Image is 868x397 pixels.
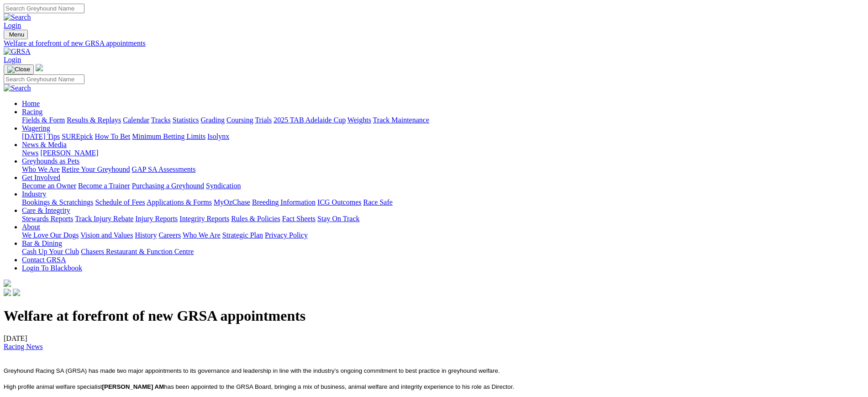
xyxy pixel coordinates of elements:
div: Get Involved [22,182,864,190]
div: Racing [22,116,864,124]
span: Menu [9,31,24,38]
a: Applications & Forms [147,198,212,206]
a: Strategic Plan [222,231,263,239]
div: About [22,231,864,239]
a: News & Media [22,141,67,148]
input: Search [4,4,84,13]
a: We Love Our Dogs [22,231,79,239]
a: Stay On Track [317,215,359,222]
a: Breeding Information [252,198,316,206]
a: News [22,149,38,157]
img: logo-grsa-white.png [4,280,11,287]
div: News & Media [22,149,864,157]
a: Race Safe [363,198,392,206]
a: Login [4,56,21,64]
a: GAP SA Assessments [132,165,196,173]
img: facebook.svg [4,289,11,296]
div: Wagering [22,132,864,141]
img: Search [4,13,31,21]
b: [PERSON_NAME] AM [102,383,164,390]
a: History [135,231,157,239]
a: Racing News [4,343,43,350]
a: SUREpick [62,132,93,140]
img: Search [4,84,31,92]
a: Care & Integrity [22,206,70,214]
a: Login [4,21,21,29]
a: Home [22,100,40,107]
a: Cash Up Your Club [22,248,79,255]
a: Who We Are [183,231,221,239]
a: Grading [201,116,225,124]
span: High profile animal welfare specialist has been appointed to the GRSA Board, bringing a mix of bu... [4,383,514,390]
a: Who We Are [22,165,60,173]
a: Purchasing a Greyhound [132,182,204,190]
span: [DATE] [4,334,43,350]
a: Become a Trainer [78,182,130,190]
a: [PERSON_NAME] [40,149,98,157]
a: About [22,223,40,231]
button: Toggle navigation [4,64,34,74]
a: Get Involved [22,174,60,181]
a: Greyhounds as Pets [22,157,79,165]
a: Isolynx [207,132,229,140]
a: Login To Blackbook [22,264,82,272]
h1: Welfare at forefront of new GRSA appointments [4,307,864,324]
a: 2025 TAB Adelaide Cup [274,116,346,124]
a: Stewards Reports [22,215,73,222]
a: Integrity Reports [179,215,229,222]
a: Minimum Betting Limits [132,132,205,140]
a: Racing [22,108,42,116]
a: Statistics [173,116,199,124]
a: Industry [22,190,46,198]
a: Coursing [226,116,253,124]
a: Rules & Policies [231,215,280,222]
a: ICG Outcomes [317,198,361,206]
button: Toggle navigation [4,30,28,39]
div: Bar & Dining [22,248,864,256]
a: MyOzChase [214,198,250,206]
a: Weights [347,116,371,124]
div: Care & Integrity [22,215,864,223]
a: Fields & Form [22,116,65,124]
a: Chasers Restaurant & Function Centre [81,248,194,255]
a: Bar & Dining [22,239,62,247]
a: Track Maintenance [373,116,429,124]
img: twitter.svg [13,289,20,296]
a: Bookings & Scratchings [22,198,93,206]
a: Schedule of Fees [95,198,145,206]
a: [DATE] Tips [22,132,60,140]
a: Become an Owner [22,182,76,190]
img: Close [7,66,30,73]
a: Results & Replays [67,116,121,124]
a: Retire Your Greyhound [62,165,130,173]
a: Injury Reports [135,215,178,222]
a: Vision and Values [80,231,133,239]
a: Calendar [123,116,149,124]
a: Careers [158,231,181,239]
span: Greyhound Racing SA (GRSA) has made two major appointments to its governance and leadership in li... [4,367,500,374]
a: Privacy Policy [265,231,308,239]
input: Search [4,74,84,84]
img: GRSA [4,48,31,56]
a: Fact Sheets [282,215,316,222]
a: Track Injury Rebate [75,215,133,222]
a: Trials [255,116,272,124]
div: Greyhounds as Pets [22,165,864,174]
a: Wagering [22,124,50,132]
a: Tracks [151,116,171,124]
a: Syndication [206,182,241,190]
a: Contact GRSA [22,256,66,264]
img: logo-grsa-white.png [36,64,43,71]
div: Industry [22,198,864,206]
a: How To Bet [95,132,131,140]
a: Welfare at forefront of new GRSA appointments [4,39,864,48]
